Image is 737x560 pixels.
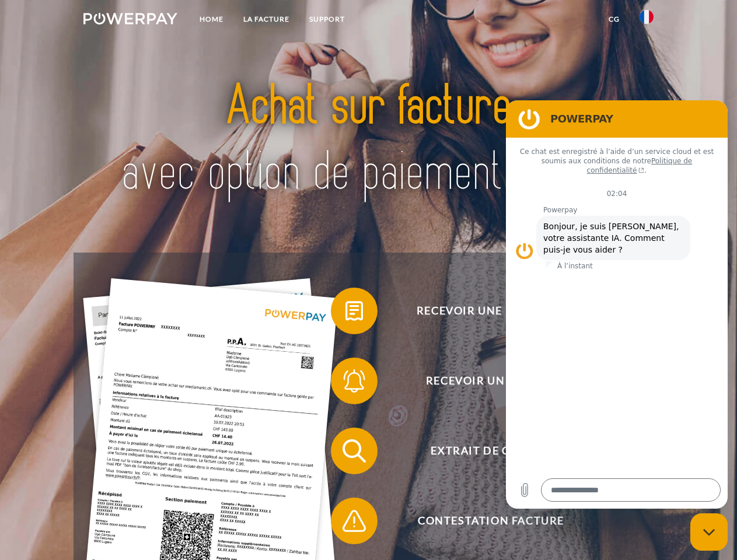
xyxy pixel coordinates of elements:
[190,9,233,30] a: Home
[331,358,634,404] button: Recevoir un rappel?
[299,9,355,30] a: Support
[690,513,728,551] iframe: Bouton de lancement de la fenêtre de messagerie, conversation en cours
[599,9,630,30] a: CG
[340,436,369,466] img: qb_search.svg
[331,428,634,474] button: Extrait de compte
[348,498,634,544] span: Contestation Facture
[640,10,654,24] img: fr
[111,56,626,223] img: title-powerpay_fr.svg
[83,13,177,24] img: logo-powerpay-white.svg
[331,288,634,334] button: Recevoir une facture ?
[340,296,369,325] img: qb_bill.svg
[331,498,634,544] button: Contestation Facture
[348,428,634,474] span: Extrait de compte
[348,288,634,334] span: Recevoir une facture ?
[233,9,299,30] a: LA FACTURE
[348,358,634,404] span: Recevoir un rappel?
[340,506,369,535] img: qb_warning.svg
[340,366,369,395] img: qb_bell.svg
[506,100,728,509] iframe: Fenêtre de messagerie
